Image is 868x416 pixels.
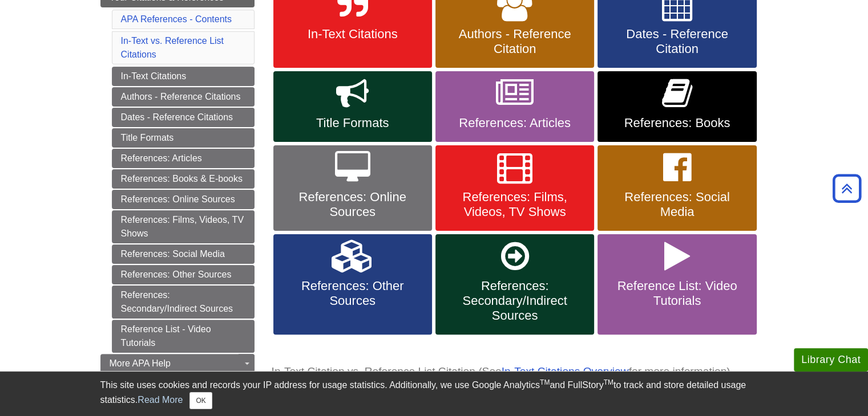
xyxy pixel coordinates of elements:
[502,365,629,377] a: In-Text Citations Overview
[829,181,865,196] a: Back to Top
[112,169,255,189] a: References: Books & E-books
[112,320,255,353] a: Reference List - Video Tutorials
[112,190,255,209] a: References: Online Sources
[435,234,594,335] a: References: Secondary/Indirect Sources
[794,348,868,372] button: Library Chat
[606,27,748,56] span: Dates - Reference Citation
[282,116,423,130] span: Title Formats
[435,71,594,142] a: References: Articles
[273,71,432,142] a: Title Formats
[112,286,255,319] a: References: Secondary/Indirect Sources
[597,234,756,335] a: Reference List: Video Tutorials
[540,378,550,386] sup: TM
[606,116,748,130] span: References: Books
[273,145,432,231] a: References: Online Sources
[444,279,586,323] span: References: Secondary/Indirect Sources
[112,244,255,264] a: References: Social Media
[112,149,255,168] a: References: Articles
[597,145,756,231] a: References: Social Media
[444,27,586,56] span: Authors - Reference Citation
[597,71,756,142] a: References: Books
[273,234,432,335] a: References: Other Sources
[112,67,255,86] a: In-Text Citations
[112,108,255,127] a: Dates - Reference Citations
[282,279,423,308] span: References: Other Sources
[189,392,212,409] button: Close
[444,116,586,130] span: References: Articles
[112,210,255,243] a: References: Films, Videos, TV Shows
[121,14,232,24] a: APA References - Contents
[100,378,768,409] div: This site uses cookies and records your IP address for usage statistics. Additionally, we use Goo...
[112,128,255,148] a: Title Formats
[138,395,183,405] a: Read More
[282,190,423,219] span: References: Online Sources
[112,87,255,107] a: Authors - Reference Citations
[110,358,171,368] span: More APA Help
[100,354,255,373] a: More APA Help
[112,265,255,284] a: References: Other Sources
[606,279,748,308] span: Reference List: Video Tutorials
[282,27,423,42] span: In-Text Citations
[604,378,613,386] sup: TM
[444,190,586,219] span: References: Films, Videos, TV Shows
[272,359,768,385] caption: In-Text Citation vs. Reference List Citation (See for more information)
[435,145,594,231] a: References: Films, Videos, TV Shows
[606,190,748,219] span: References: Social Media
[121,36,224,59] a: In-Text vs. Reference List Citations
